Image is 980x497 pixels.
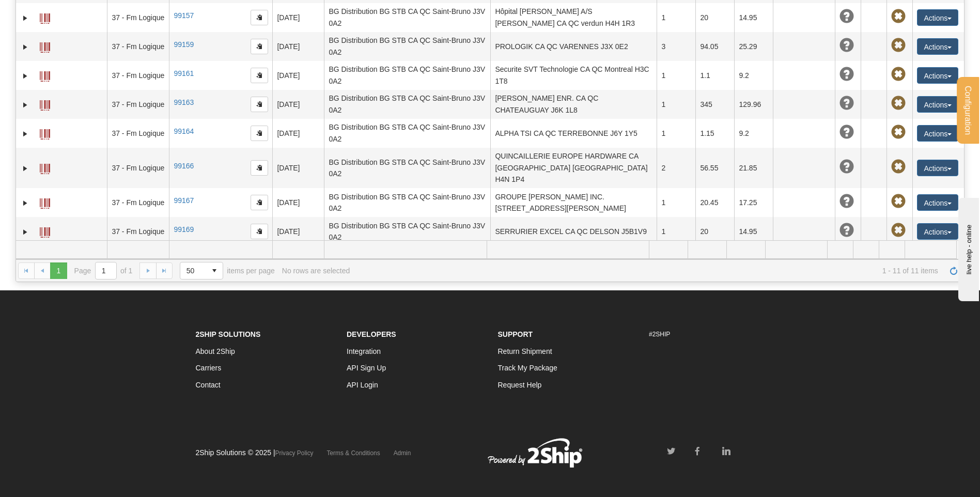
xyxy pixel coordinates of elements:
div: No rows are selected [282,267,350,275]
a: About 2Ship [196,347,235,355]
td: 37 - Fm Logique [107,3,169,32]
td: 9.2 [734,119,773,148]
td: [DATE] [272,61,324,90]
td: SERRURIER EXCEL CA QC DELSON J5B1V9 [490,217,657,246]
span: Page of 1 [74,262,133,279]
a: Expand [20,198,30,208]
td: 1 [657,90,695,119]
a: 99161 [174,69,194,77]
td: BG Distribution BG STB CA QC Saint-Bruno J3V 0A2 [324,90,490,119]
span: Pickup Not Assigned [891,160,906,174]
td: [DATE] [272,188,324,217]
span: 1 - 11 of 11 items [357,267,938,275]
button: Copy to clipboard [251,195,268,210]
td: 1 [657,3,695,32]
span: Unknown [839,67,854,82]
td: 37 - Fm Logique [107,32,169,61]
td: 14.95 [734,217,773,246]
a: Integration [347,347,381,355]
a: API Login [347,381,378,389]
strong: 2Ship Solutions [196,330,261,338]
iframe: chat widget [956,196,979,301]
td: [PERSON_NAME] ENR. CA QC CHATEAUGUAY J6K 1L8 [490,90,657,119]
td: 129.96 [734,90,773,119]
a: 99166 [174,162,194,170]
td: Hôpital [PERSON_NAME] A/S [PERSON_NAME] CA QC verdun H4H 1R3 [490,3,657,32]
td: 345 [695,90,734,119]
td: BG Distribution BG STB CA QC Saint-Bruno J3V 0A2 [324,188,490,217]
a: Carriers [196,364,222,372]
a: Label [40,223,50,239]
td: 37 - Fm Logique [107,188,169,217]
td: 56.55 [695,148,734,188]
span: Unknown [839,125,854,139]
a: Admin [394,449,411,457]
span: Pickup Not Assigned [891,125,906,139]
td: 1 [657,217,695,246]
h6: #2SHIP [649,331,785,338]
span: 2Ship Solutions © 2025 | [196,448,314,457]
a: Terms & Conditions [327,449,380,457]
a: 99164 [174,127,194,135]
a: Label [40,159,50,176]
a: Refresh [945,262,962,279]
td: [DATE] [272,148,324,188]
a: Expand [20,163,30,174]
button: Copy to clipboard [251,160,268,176]
td: 14.95 [734,3,773,32]
span: Page 1 [50,262,67,279]
td: 20 [695,217,734,246]
input: Page 1 [96,262,116,279]
button: Actions [917,96,958,113]
td: 94.05 [695,32,734,61]
td: [DATE] [272,119,324,148]
a: Track My Package [498,364,557,372]
strong: Support [498,330,533,338]
a: Expand [20,129,30,139]
td: 1.1 [695,61,734,90]
span: Unknown [839,38,854,53]
button: Actions [917,38,958,55]
a: Label [40,9,50,25]
span: Pickup Not Assigned [891,194,906,209]
button: Actions [917,67,958,84]
span: select [206,262,223,279]
span: Unknown [839,194,854,209]
strong: Developers [347,330,396,338]
td: 9.2 [734,61,773,90]
span: Pickup Not Assigned [891,38,906,53]
a: Label [40,38,50,54]
td: BG Distribution BG STB CA QC Saint-Bruno J3V 0A2 [324,119,490,148]
td: BG Distribution BG STB CA QC Saint-Bruno J3V 0A2 [324,148,490,188]
a: 99159 [174,40,194,49]
a: 99163 [174,98,194,106]
td: BG Distribution BG STB CA QC Saint-Bruno J3V 0A2 [324,32,490,61]
span: Pickup Not Assigned [891,67,906,82]
span: items per page [180,262,275,279]
button: Actions [917,9,958,26]
button: Copy to clipboard [251,126,268,141]
td: 20 [695,3,734,32]
td: 37 - Fm Logique [107,217,169,246]
span: Unknown [839,223,854,238]
button: Copy to clipboard [251,39,268,54]
span: Pickup Not Assigned [891,9,906,24]
td: 17.25 [734,188,773,217]
button: Actions [917,223,958,240]
span: 50 [186,266,200,276]
td: 1 [657,188,695,217]
td: PROLOGIK CA QC VARENNES J3X 0E2 [490,32,657,61]
button: Actions [917,160,958,176]
td: 37 - Fm Logique [107,61,169,90]
td: [DATE] [272,3,324,32]
td: 20.45 [695,188,734,217]
td: QUINCAILLERIE EUROPE HARDWARE CA [GEOGRAPHIC_DATA] [GEOGRAPHIC_DATA] H4N 1P4 [490,148,657,188]
span: Page sizes drop down [180,262,223,279]
a: Expand [20,71,30,81]
button: Copy to clipboard [251,97,268,112]
button: Configuration [957,77,979,144]
a: Label [40,96,50,112]
a: 99157 [174,11,194,20]
span: Unknown [839,9,854,24]
td: [DATE] [272,90,324,119]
